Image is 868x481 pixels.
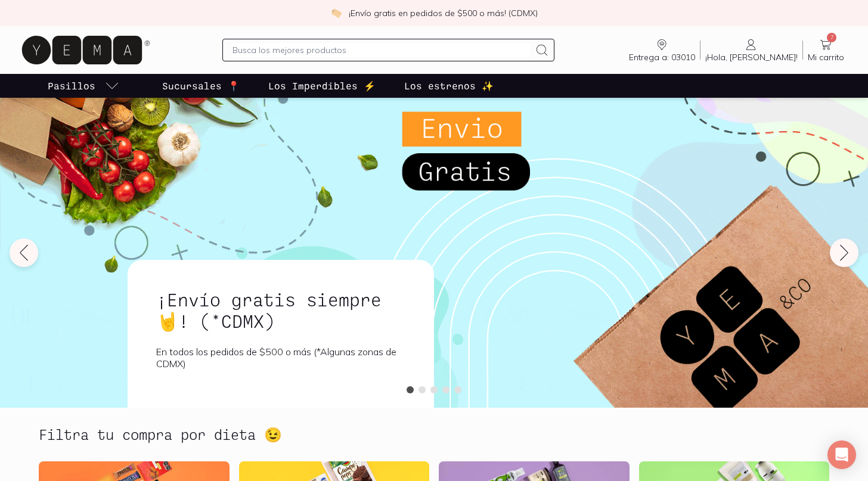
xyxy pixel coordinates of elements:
span: ¡Hola, [PERSON_NAME]! [705,52,798,63]
a: Los Imperdibles ⚡️ [266,74,378,98]
p: En todos los pedidos de $500 o más (*Algunas zonas de CDMX) [156,346,405,370]
p: Pasillos [48,79,95,93]
p: ¡Envío gratis en pedidos de $500 o más! (CDMX) [349,7,538,19]
input: Busca los mejores productos [232,43,530,57]
h1: ¡Envío gratis siempre🤘! (*CDMX) [156,288,405,331]
span: 7 [827,33,836,42]
a: 7Mi carrito [803,38,849,63]
a: ¡Hola, [PERSON_NAME]! [700,38,802,63]
a: Sucursales 📍 [160,74,242,98]
a: Los estrenos ✨ [402,74,496,98]
h2: Filtra tu compra por dieta 😉 [39,427,282,442]
img: check [331,8,342,18]
p: Los Imperdibles ⚡️ [268,79,376,93]
a: pasillo-todos-link [45,74,122,98]
p: Sucursales 📍 [162,79,240,93]
div: Open Intercom Messenger [827,440,856,469]
span: Entrega a: 03010 [629,52,695,63]
a: Entrega a: 03010 [624,38,700,63]
p: Los estrenos ✨ [404,79,494,93]
span: Mi carrito [808,52,844,63]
